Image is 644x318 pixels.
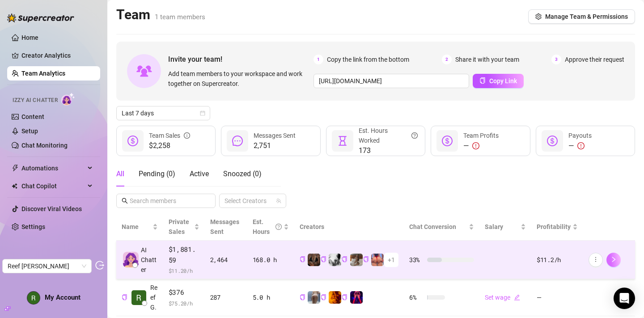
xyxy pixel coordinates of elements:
[190,170,209,178] span: Active
[168,69,310,89] span: Add team members to your workspace and work together on Supercreator.
[122,106,205,120] span: Last 7 days
[184,131,190,140] span: info-circle
[537,223,571,230] span: Profitability
[169,266,199,275] span: $ 11.20 /h
[371,254,384,266] img: Stella
[342,294,347,301] button: Copy Creator ID
[308,291,320,304] img: Lola
[12,183,17,189] img: Chat Copilot
[342,256,347,263] button: Copy Creator ID
[27,292,40,304] img: ACg8ocLY9N6-PqO_L49U1OnUdAzWH6o8bxz6_aZR6b-TA5W-12egCw=s96-c
[253,293,289,302] div: 5.0 h
[21,205,82,212] a: Discover Viral Videos
[473,74,524,88] button: Copy Link
[21,142,68,149] a: Chat Monitoring
[13,96,58,105] span: Izzy AI Chatter
[21,48,93,63] a: Creator Analytics
[127,136,138,146] span: dollar-circle
[337,136,348,146] span: hourglass
[122,198,128,204] span: search
[21,179,85,193] span: Chat Copilot
[565,55,624,64] span: Approve their request
[321,256,326,262] span: copy
[4,305,11,312] span: build
[61,93,75,106] img: AI Chatter
[411,126,418,145] span: question-circle
[329,254,341,266] img: Elsie
[327,55,409,64] span: Copy the link from the bottom
[300,256,305,263] button: Copy Creator ID
[122,294,127,301] button: Copy Teammate ID
[388,255,395,265] span: + 1
[210,255,242,265] div: 2,464
[123,252,139,267] img: izzy-ai-chatter-avatar-DDCN_rTZ.svg
[210,293,242,302] div: 287
[577,142,585,149] span: exclamation-circle
[610,256,617,263] span: right
[169,218,189,235] span: Private Sales
[514,294,520,301] span: edit
[409,223,456,230] span: Chat Conversion
[275,217,282,237] span: question-circle
[614,288,635,309] div: Open Intercom Messenger
[528,9,635,24] button: Manage Team & Permissions
[141,245,158,275] span: AI Chatter
[12,165,19,172] span: thunderbolt
[485,294,520,301] a: Set wageedit
[95,261,104,270] span: logout
[254,132,296,139] span: Messages Sent
[169,287,199,298] span: $376
[139,169,175,179] div: Pending ( 0 )
[21,127,38,135] a: Setup
[116,213,163,241] th: Name
[551,55,561,64] span: 3
[409,255,424,265] span: 33 %
[535,13,542,20] span: setting
[149,131,190,140] div: Team Sales
[232,136,243,146] span: message
[472,142,479,149] span: exclamation-circle
[300,294,305,301] button: Copy Creator ID
[485,223,503,230] span: Salary
[300,294,305,300] span: copy
[130,196,203,206] input: Search members
[537,255,578,265] div: $11.2 /h
[531,279,583,316] td: —
[155,13,205,21] span: 1 team members
[21,34,38,41] a: Home
[350,291,363,304] img: Xena
[593,256,599,263] span: more
[463,140,499,151] div: —
[169,299,199,308] span: $ 75.20 /h
[329,291,341,304] img: Honey
[21,70,65,77] a: Team Analytics
[321,256,326,263] button: Copy Creator ID
[314,55,323,64] span: 1
[21,161,85,175] span: Automations
[308,254,320,266] img: Nina
[342,256,347,262] span: copy
[254,140,296,151] span: 2,751
[479,77,486,84] span: copy
[7,13,74,22] img: logo-BBDzfeDw.svg
[169,244,199,265] span: $1,881.59
[342,294,347,300] span: copy
[294,213,404,241] th: Creators
[210,218,239,235] span: Messages Sent
[45,293,80,301] span: My Account
[463,132,499,139] span: Team Profits
[321,294,326,300] span: copy
[276,198,281,204] span: team
[321,294,326,301] button: Copy Creator ID
[131,290,146,305] img: Reef Galloway
[547,136,558,146] span: dollar-circle
[150,283,157,312] span: Reef G.
[363,256,369,262] span: copy
[300,256,305,262] span: copy
[149,140,190,151] span: $2,258
[568,132,592,139] span: Payouts
[122,222,151,232] span: Name
[455,55,519,64] span: Share it with your team
[223,170,262,178] span: Snoozed ( 0 )
[442,55,452,64] span: 2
